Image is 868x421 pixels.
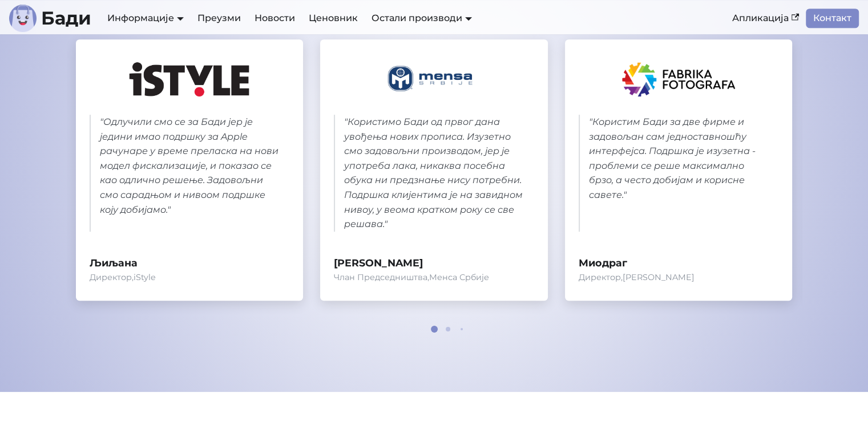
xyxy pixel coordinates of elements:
[129,62,249,96] img: iStyle logo
[579,115,779,232] blockquote: " Користим Бади за две фирме и задовољан сам једноставношћу интерфејса. Подршка је изузетна - про...
[9,5,91,32] a: ЛогоБади
[334,115,534,232] blockquote: " Користимо Бади од првог дана увођења нових прописа. Изузетно смо задовољни производом, јер је у...
[90,254,290,271] strong: Љиљана
[806,9,859,28] a: Контакт
[191,9,248,28] a: Преузми
[384,62,484,96] img: Менса Србије logo
[334,271,534,285] span: Члан Председништва , Менса Србије
[248,9,302,28] a: Новости
[725,9,806,28] a: Апликација
[90,115,290,232] blockquote: " Одлучили смо се за Бади јер је једини имао подршку за Apple рачунаре у време преласка на нови м...
[90,271,290,285] span: Директор , iStyle
[302,9,365,28] a: Ценовник
[579,254,779,271] strong: Миодраг
[579,271,779,285] span: Директор , [PERSON_NAME]
[9,5,37,32] img: Лого
[372,13,472,23] a: Остали производи
[41,9,91,27] b: Бади
[107,13,184,23] a: Информације
[334,254,534,271] strong: [PERSON_NAME]
[622,62,734,96] img: Фабрика Фотографа logo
